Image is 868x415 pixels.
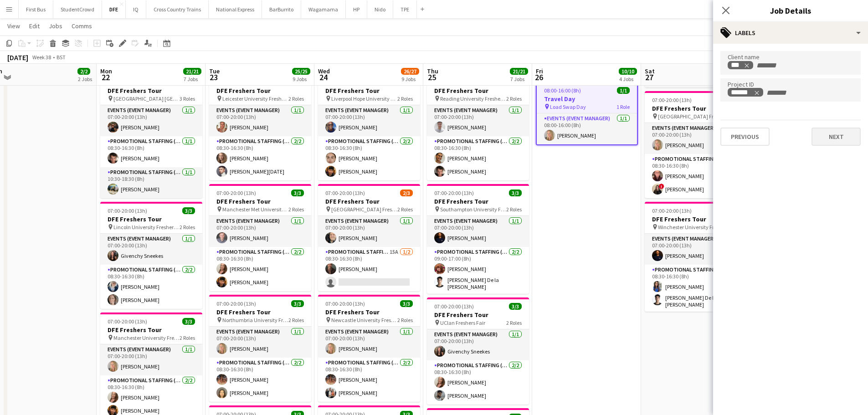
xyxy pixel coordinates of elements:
[401,68,419,75] span: 26/27
[209,308,311,316] h3: DFE Freshers Tour
[209,73,311,180] app-job-card: 07:00-20:00 (13h)3/3DFE Freshers Tour Leicester University Freshers Fair2 RolesEvents (Event Mana...
[331,317,397,323] span: Newcastle University Freshers Fair
[427,360,529,405] app-card-role: Promotional Staffing (Brand Ambassadors)2/208:30-16:30 (8h)[PERSON_NAME][PERSON_NAME]
[400,300,413,307] span: 3/3
[209,67,220,75] span: Tue
[77,68,90,75] span: 2/2
[183,68,201,75] span: 21/21
[331,206,397,213] span: [GEOGRAPHIC_DATA] Freshers Fair
[100,265,202,309] app-card-role: Promotional Staffing (Brand Ambassadors)2/208:30-16:30 (8h)[PERSON_NAME][PERSON_NAME]
[536,67,543,75] span: Fri
[427,73,529,180] app-job-card: 07:00-20:00 (13h)3/3DFE Freshers Tour Reading University Freshers Fair2 RolesEvents (Event Manage...
[209,136,311,180] app-card-role: Promotional Staffing (Brand Ambassadors)2/208:30-16:30 (8h)[PERSON_NAME][PERSON_NAME][DATE]
[440,319,485,326] span: UClan Freshers Fair
[4,20,24,32] a: View
[78,76,92,82] div: 2 Jobs
[440,95,506,102] span: Reading University Freshers Fair
[645,234,747,265] app-card-role: Events (Event Manager)1/107:00-20:00 (13h)[PERSON_NAME]
[30,54,53,61] span: Week 38
[216,190,256,196] span: 07:00-20:00 (13h)
[7,53,28,62] div: [DATE]
[645,154,747,198] app-card-role: Promotional Staffing (Brand Ambassadors)2/208:30-16:30 (8h)[PERSON_NAME]![PERSON_NAME]
[108,318,147,325] span: 07:00-20:00 (13h)
[434,190,474,196] span: 07:00-20:00 (13h)
[222,95,288,102] span: Leicester University Freshers Fair
[102,0,126,18] button: DFE
[534,72,543,82] span: 26
[506,319,522,326] span: 2 Roles
[536,73,638,145] app-job-card: Draft08:00-16:00 (8h)1/1Travel Day Load Swap Day1 RoleEvents (Event Manager)1/108:00-16:00 (8h)[P...
[427,184,529,294] app-job-card: 07:00-20:00 (13h)3/3DFE Freshers Tour Southampton University Freshers Fair2 RolesEvents (Event Ma...
[100,344,202,375] app-card-role: Events (Event Manager)1/107:00-20:00 (13h)[PERSON_NAME]
[100,73,202,198] app-job-card: 07:00-20:00 (13h)3/3DFE Freshers Tour [GEOGRAPHIC_DATA] [GEOGRAPHIC_DATA] Freshers Fair3 RolesEve...
[713,5,868,16] h3: Job Details
[68,20,96,32] a: Comms
[318,247,420,291] app-card-role: Promotional Staffing (Brand Ambassadors)15A1/208:30-16:30 (8h)[PERSON_NAME]
[506,95,522,102] span: 2 Roles
[209,184,311,291] div: 07:00-20:00 (13h)3/3DFE Freshers Tour Manchester Met University Freshers Fair2 RolesEvents (Event...
[209,327,311,358] app-card-role: Events (Event Manager)1/107:00-20:00 (13h)[PERSON_NAME]
[113,224,180,231] span: Lincoln University Freshers Fair
[325,190,365,196] span: 07:00-20:00 (13h)
[658,224,724,231] span: Winchester University Freshers Fair
[645,104,747,113] h3: DFE Freshers Tour
[49,22,62,30] span: Jobs
[100,136,202,167] app-card-role: Promotional Staffing (Brand Ambassadors)1/108:30-16:30 (8h)[PERSON_NAME]
[550,103,586,110] span: Load Swap Day
[100,167,202,198] app-card-role: Promotional Staffing (Brand Ambassadors)1/110:30-18:30 (8h)[PERSON_NAME]
[393,0,417,18] button: TPE
[427,247,529,294] app-card-role: Promotional Staffing (Brand Ambassadors)2/209:00-17:00 (8h)[PERSON_NAME][PERSON_NAME] De la [PERS...
[7,22,20,30] span: View
[19,0,53,18] button: First Bus
[544,87,581,94] span: 08:00-16:00 (8h)
[56,54,66,61] div: BST
[318,308,420,316] h3: DFE Freshers Tour
[216,300,256,307] span: 07:00-20:00 (13h)
[427,136,529,180] app-card-role: Promotional Staffing (Brand Ambassadors)2/208:30-16:30 (8h)[PERSON_NAME][PERSON_NAME]
[29,22,40,30] span: Edit
[367,0,393,18] button: Nido
[509,303,522,310] span: 3/3
[652,97,692,103] span: 07:00-20:00 (13h)
[100,234,202,265] app-card-role: Events (Event Manager)1/107:00-20:00 (13h)Givenchy Sneekes
[301,0,346,18] button: Wagamama
[397,206,413,213] span: 2 Roles
[427,197,529,205] h3: DFE Freshers Tour
[318,216,420,247] app-card-role: Events (Event Manager)1/107:00-20:00 (13h)[PERSON_NAME]
[331,95,397,102] span: Liverpool Hope University Freshers Fair
[99,72,112,82] span: 22
[652,207,692,214] span: 07:00-20:00 (13h)
[45,20,66,32] a: Jobs
[318,184,420,291] div: 07:00-20:00 (13h)2/3DFE Freshers Tour [GEOGRAPHIC_DATA] Freshers Fair2 RolesEvents (Event Manager...
[616,103,630,110] span: 1 Role
[617,87,630,94] span: 1/1
[209,295,311,402] app-job-card: 07:00-20:00 (13h)3/3DFE Freshers Tour Northumbria University Freshers Fair2 RolesEvents (Event Ma...
[209,0,262,18] button: National Express
[720,128,770,146] button: Previous
[643,72,655,82] span: 27
[318,87,420,95] h3: DFE Freshers Tour
[209,358,311,402] app-card-role: Promotional Staffing (Brand Ambassadors)2/208:30-16:30 (8h)[PERSON_NAME][PERSON_NAME]
[645,215,747,223] h3: DFE Freshers Tour
[659,184,664,189] span: !
[184,76,201,82] div: 7 Jobs
[743,61,750,69] delete-icon: Remove tag
[645,91,747,198] app-job-card: 07:00-20:00 (13h)3/3DFE Freshers Tour [GEOGRAPHIC_DATA] Freshers Fair2 RolesEvents (Event Manager...
[100,215,202,223] h3: DFE Freshers Tour
[100,105,202,136] app-card-role: Events (Event Manager)1/107:00-20:00 (13h)[PERSON_NAME]
[53,0,102,18] button: StudentCrowd
[318,197,420,205] h3: DFE Freshers Tour
[291,300,304,307] span: 3/3
[288,317,304,323] span: 2 Roles
[397,95,413,102] span: 2 Roles
[318,67,330,75] span: Wed
[209,247,311,291] app-card-role: Promotional Staffing (Brand Ambassadors)2/208:30-16:30 (8h)[PERSON_NAME][PERSON_NAME]
[427,67,438,75] span: Thu
[713,22,868,44] div: Labels
[180,95,195,102] span: 3 Roles
[318,295,420,402] app-job-card: 07:00-20:00 (13h)3/3DFE Freshers Tour Newcastle University Freshers Fair2 RolesEvents (Event Mana...
[427,297,529,405] app-job-card: 07:00-20:00 (13h)3/3DFE Freshers Tour UClan Freshers Fair2 RolesEvents (Event Manager)1/107:00-20...
[318,105,420,136] app-card-role: Events (Event Manager)1/107:00-20:00 (13h)[PERSON_NAME]
[755,61,794,70] input: + Label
